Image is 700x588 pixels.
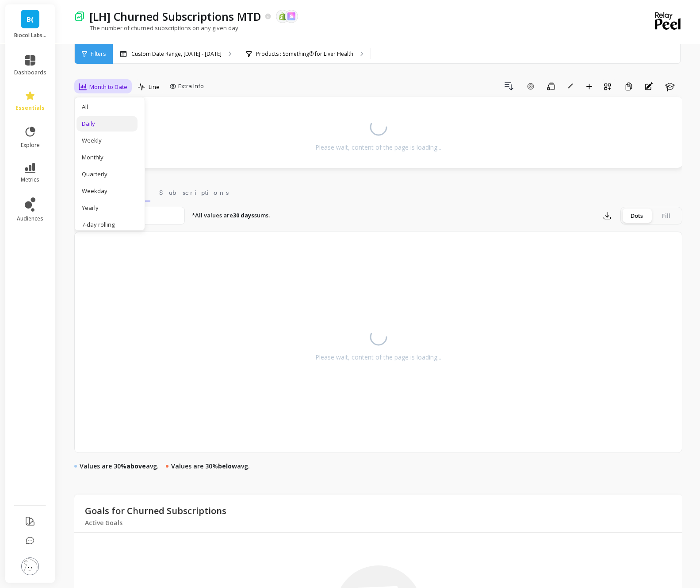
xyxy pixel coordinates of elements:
div: Quarterly [82,170,132,178]
span: Line [149,83,160,91]
div: Dots [622,209,651,223]
img: profile picture [21,557,39,575]
div: Please wait, content of the page is loading... [315,143,441,152]
div: Daily [82,120,132,128]
span: B( [27,14,34,24]
span: Subscriptions [159,188,229,197]
p: Biocol Labs (US) [14,32,46,39]
p: Custom Date Range, [DATE] - [DATE] [131,50,222,58]
p: The number of churned subscriptions on any given day [74,24,238,32]
p: Products : Something® for Liver Health [256,50,353,58]
p: Goals for Churned Subscriptions [85,503,226,519]
strong: above [126,462,146,470]
p: *All values are sums. [192,211,270,220]
strong: below [218,462,237,470]
div: Weekday [82,187,132,195]
nav: Tabs [74,181,682,201]
p: [LH] Churned Subscriptions MTD [89,9,261,24]
p: Values are 30% avg. [171,462,250,471]
p: Values are 30% avg. [80,462,159,471]
img: api.skio.svg [287,12,295,20]
span: dashboards [14,69,46,76]
span: Month to Date [89,83,127,91]
div: Weekly [82,136,132,145]
span: Extra Info [178,82,204,91]
div: Yearly [82,204,132,212]
strong: 30 days [233,211,254,219]
span: metrics [21,176,39,183]
img: header icon [74,11,85,22]
div: 7-day rolling [82,220,132,229]
span: audiences [17,215,43,222]
span: essentials [15,104,45,112]
div: All [82,103,132,111]
p: Active Goals [85,519,226,527]
img: api.shopify.svg [279,12,287,20]
div: Monthly [82,153,132,162]
span: explore [21,142,40,149]
span: Filters [91,50,106,58]
div: Please wait, content of the page is loading... [315,353,441,362]
div: Fill [651,209,681,223]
